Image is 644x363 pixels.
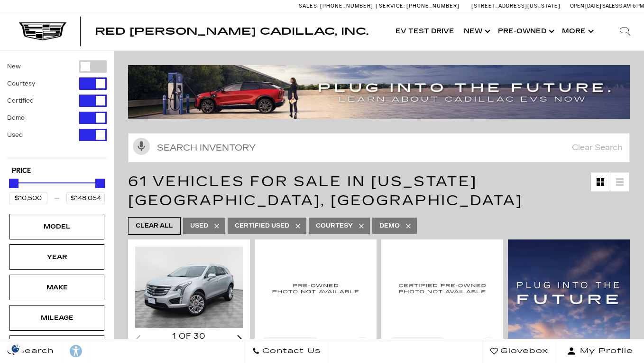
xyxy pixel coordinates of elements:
[570,3,601,9] span: Open [DATE]
[299,3,376,9] a: Sales: [PHONE_NUMBER]
[135,247,243,327] img: 2018 Cadillac XT5 Premium Luxury AWD 1
[619,3,644,9] span: 9 AM-6 PM
[9,192,47,204] input: Minimum
[15,344,54,358] span: Search
[299,3,319,9] span: Sales:
[260,344,321,358] span: Contact Us
[33,221,81,232] div: Model
[9,179,18,188] div: Minimum Price
[95,179,105,188] div: Maximum Price
[482,337,496,355] button: Save Vehicle
[136,220,173,232] span: Clear All
[388,337,445,349] button: Compare Vehicle
[379,3,405,9] span: Service:
[320,3,373,9] span: [PHONE_NUMBER]
[602,3,619,9] span: Sales:
[471,3,561,9] a: [STREET_ADDRESS][US_STATE]
[459,12,493,50] a: New
[262,247,369,330] img: 2019 Cadillac XT4 AWD Sport
[9,175,105,204] div: Price
[388,247,496,330] img: 2021 Cadillac XT4 Premium Luxury
[12,167,102,175] h5: Price
[262,337,319,349] button: Compare Vehicle
[316,220,353,232] span: Courtesy
[7,79,35,88] label: Courtesy
[556,339,644,363] button: Open user profile menu
[9,244,104,270] div: YearYear
[483,339,556,363] a: Glovebox
[95,27,368,36] a: Red [PERSON_NAME] Cadillac, Inc.
[33,282,81,293] div: Make
[9,305,104,331] div: MileageMileage
[9,275,104,300] div: MakeMake
[7,130,23,140] label: Used
[406,3,460,9] span: [PHONE_NUMBER]
[135,247,243,327] div: 1 / 2
[237,335,243,344] div: Next slide
[128,133,630,162] input: Search Inventory
[9,214,104,239] div: ModelModel
[135,331,243,342] div: 1 of 30
[5,344,27,353] img: Opt-Out Icon
[95,26,368,37] span: Red [PERSON_NAME] Cadillac, Inc.
[7,62,21,71] label: New
[7,96,34,105] label: Certified
[376,3,462,9] a: Service: [PHONE_NUMBER]
[557,12,597,50] button: More
[128,173,523,209] span: 61 Vehicles for Sale in [US_STATE][GEOGRAPHIC_DATA], [GEOGRAPHIC_DATA]
[355,337,369,355] button: Save Vehicle
[7,60,107,158] div: Filter by Vehicle Type
[391,12,459,50] a: EV Test Drive
[379,220,400,232] span: Demo
[19,22,66,40] img: Cadillac Dark Logo with Cadillac White Text
[493,12,557,50] a: Pre-Owned
[33,252,81,262] div: Year
[576,344,633,358] span: My Profile
[7,113,25,123] label: Demo
[128,65,630,119] img: ev-blog-post-banners4
[235,220,289,232] span: Certified Used
[245,339,329,363] a: Contact Us
[5,344,27,353] section: Click to Open Cookie Consent Modal
[66,192,105,204] input: Maximum
[33,313,81,323] div: Mileage
[190,220,208,232] span: Used
[498,344,548,358] span: Glovebox
[133,138,150,155] svg: Click to toggle on voice search
[9,335,104,361] div: EngineEngine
